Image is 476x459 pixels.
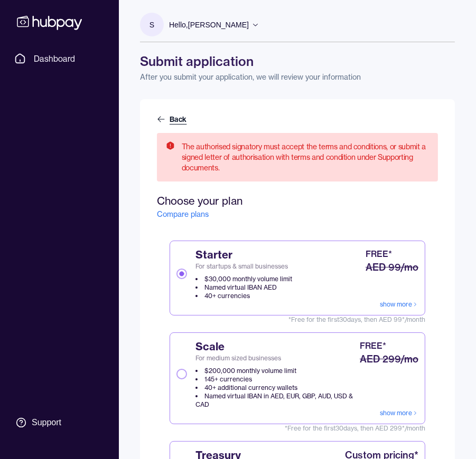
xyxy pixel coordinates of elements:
[32,417,61,428] div: Support
[380,409,418,417] a: show more
[157,114,189,125] a: Back
[195,262,292,271] span: For startups & small businesses
[366,247,392,260] div: FREE*
[195,283,292,292] li: Named virtual IBAN AED
[366,260,418,275] div: AED 99/mo
[195,392,358,409] li: Named virtual IBAN in AED, EUR, GBP, AUD, USD & CAD
[195,354,358,362] span: For medium sized businesses
[176,269,187,279] button: StarterFor startups & small businesses$30,000 monthly volume limitNamed virtual IBAN AED40+ curre...
[140,53,455,70] h1: Submit application
[157,194,438,207] h2: Choose your plan
[195,292,292,300] li: 40+ currencies
[195,339,358,354] span: Scale
[360,339,386,352] div: FREE*
[195,275,292,283] li: $30,000 monthly volume limit
[150,19,154,31] p: S
[140,72,455,82] p: After you submit your application, we will review your information
[11,412,108,434] a: Support
[195,384,358,392] li: 40+ additional currency wallets
[157,209,209,219] a: Compare plans
[195,247,292,262] span: Starter
[169,19,249,31] p: Hello, [PERSON_NAME]
[380,300,418,309] a: show more
[11,49,108,68] a: Dashboard
[34,52,76,65] span: Dashboard
[176,369,187,379] button: ScaleFor medium sized businesses$200,000 monthly volume limit145+ currencies40+ additional curren...
[195,367,358,375] li: $200,000 monthly volume limit
[195,375,358,384] li: 145+ currencies
[170,424,425,433] span: *Free for the first 30 days, then AED 299*/month
[360,352,418,367] div: AED 299/mo
[170,315,425,324] span: *Free for the first 30 days, then AED 99*/month
[182,141,430,173] h5: The authorised signatory must accept the terms and conditions, or submit a signed letter of autho...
